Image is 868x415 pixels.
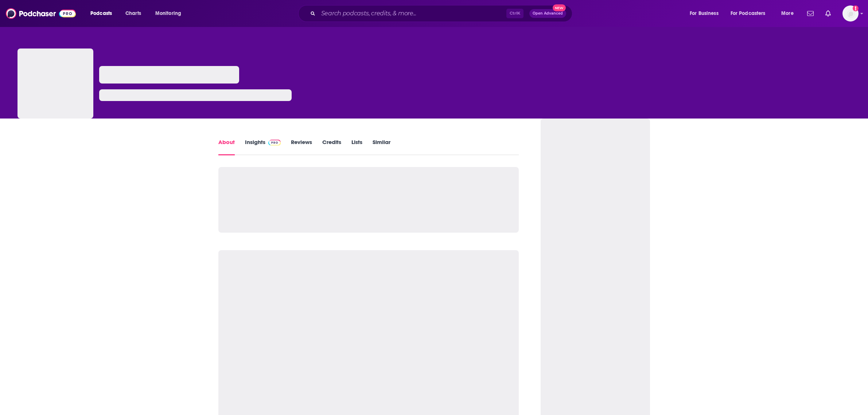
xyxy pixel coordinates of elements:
a: About [218,139,235,155]
button: Open AdvancedNew [529,9,566,18]
a: Show notifications dropdown [804,7,817,20]
span: Charts [125,8,141,19]
img: Podchaser - Follow, Share and Rate Podcasts [6,7,76,20]
button: open menu [776,8,803,19]
span: Ctrl K [506,9,523,18]
span: Logged in as gabrielle.gantz [842,5,859,22]
a: Charts [121,8,145,19]
button: open menu [726,8,776,19]
span: For Business [690,8,719,19]
button: open menu [85,8,121,19]
span: For Podcasters [731,8,766,19]
button: open menu [685,8,728,19]
a: Show notifications dropdown [822,7,834,20]
span: New [553,4,566,11]
img: Podchaser Pro [268,140,281,146]
button: open menu [150,8,191,19]
span: Podcasts [90,8,112,19]
span: More [781,8,794,19]
span: Monitoring [155,8,181,19]
a: Credits [322,139,341,155]
img: User Profile [842,5,859,22]
a: Reviews [291,139,312,155]
svg: Add a profile image [853,5,859,11]
a: Lists [351,139,362,155]
a: Similar [373,139,390,155]
button: Show profile menu [842,5,859,22]
span: Open Advanced [533,12,563,15]
a: InsightsPodchaser Pro [245,139,281,155]
input: Search podcasts, credits, & more... [318,8,506,19]
div: Search podcasts, credits, & more... [305,5,579,22]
